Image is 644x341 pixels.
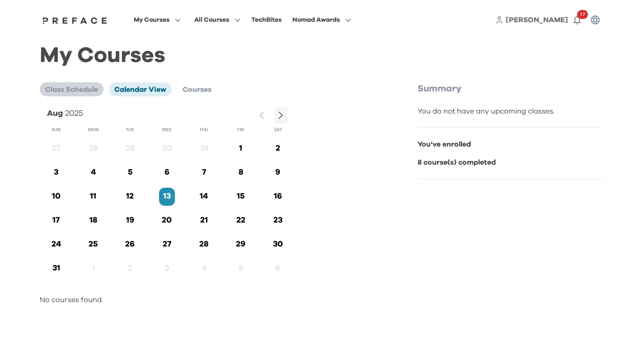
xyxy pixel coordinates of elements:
p: 30 [270,238,286,251]
span: Sat [274,127,282,133]
span: Calendar View [114,86,166,93]
p: 27 [48,142,64,155]
p: 5 [122,166,138,179]
p: 8 [233,166,249,179]
p: 1 [233,142,249,155]
p: 29 [233,238,249,251]
p: 27 [159,238,175,251]
span: Courses [183,86,212,93]
p: 28 [196,238,212,251]
button: 17 [568,11,586,29]
p: You've enrolled [418,139,605,150]
p: 3 [48,166,64,179]
p: 7 [196,166,212,179]
div: You do not have any upcoming classes. [418,106,605,117]
p: 14 [196,190,212,203]
span: Wed [162,127,172,133]
p: 22 [233,214,249,227]
a: [PERSON_NAME] [506,14,568,25]
p: 2 [270,142,286,155]
button: Nomad Awards [290,14,354,26]
b: 8 course(s) completed [418,159,496,166]
span: Nomad Awards [292,14,340,25]
p: 26 [122,238,138,251]
span: Class Schedule [45,86,98,93]
p: 31 [196,142,212,155]
p: 29 [122,142,138,155]
span: All Courses [194,14,229,25]
p: 5 [233,262,249,275]
span: Sun [52,127,61,133]
p: 4 [85,166,101,179]
p: Summary [418,82,605,95]
img: Preface Logo [40,17,110,24]
p: 1 [85,262,101,275]
button: My Courses [131,14,183,26]
p: 21 [196,214,212,227]
p: 12 [122,190,138,203]
p: 6 [159,166,175,179]
p: 19 [122,214,138,227]
p: 16 [270,190,286,203]
p: 3 [159,262,175,275]
p: 23 [270,214,286,227]
p: No courses found. [40,294,380,305]
p: 9 [270,166,286,179]
span: Tue [126,127,134,133]
span: Mon [88,127,99,133]
div: TechBites [251,14,282,25]
p: 2 [122,262,138,275]
p: 20 [159,214,175,227]
p: 28 [85,142,101,155]
span: Fri [237,127,244,133]
p: 25 [85,238,101,251]
p: Aug [47,107,63,120]
p: 17 [48,214,64,227]
p: 13 [159,190,175,203]
button: All Courses [192,14,243,26]
p: 4 [196,262,212,275]
p: 18 [85,214,101,227]
p: 10 [48,190,64,203]
p: 11 [85,190,101,203]
p: 24 [48,238,64,251]
p: 30 [159,142,175,155]
p: 6 [270,262,286,275]
p: 2025 [65,107,83,120]
span: 17 [577,10,588,19]
span: My Courses [134,14,169,25]
p: 15 [233,190,249,203]
h1: My Courses [40,51,605,61]
p: 31 [48,262,64,275]
span: Thu [199,127,208,133]
span: [PERSON_NAME] [506,16,568,24]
